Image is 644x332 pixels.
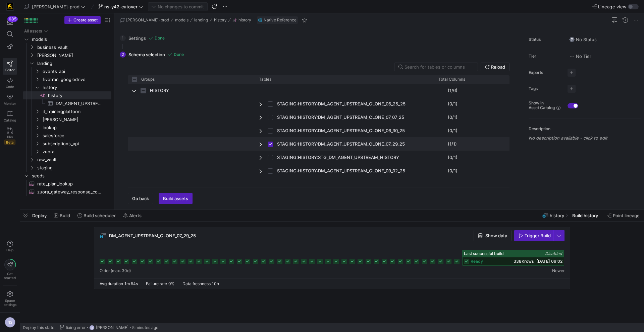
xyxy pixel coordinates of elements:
[43,116,110,123] span: [PERSON_NAME]
[485,233,507,238] span: Show data
[448,141,457,147] y42-import-column-renderer: (1/1)
[43,132,110,140] span: salesforce
[448,88,458,93] y42-import-column-renderer: (1/6)
[74,210,119,221] button: Build scheduler
[23,67,111,75] div: Press SPACE to select this row.
[60,213,70,218] span: Build
[89,325,95,330] div: NS
[146,281,167,286] span: Failure rate
[66,325,86,330] span: fixing error
[100,268,131,273] span: Older (max. 30d)
[128,137,509,151] div: Press SPACE to deselect this row.
[23,188,111,196] div: Press SPACE to select this row.
[613,213,640,218] span: Point lineage
[43,108,110,115] span: it_trainingplatform
[4,299,16,307] span: Space settings
[84,213,116,218] span: Build scheduler
[23,115,111,123] div: Press SPACE to select this row.
[23,188,111,196] a: zuora_gateway_response_codes​​​​​​
[212,281,219,286] span: 10h
[231,16,253,24] button: history
[550,213,564,218] span: history
[23,91,111,99] div: Press SPACE to select this row.
[132,325,158,330] span: 5 minutes ago
[604,210,643,221] button: Point lineage
[5,68,15,72] span: Editor
[258,18,262,22] img: undefined
[238,18,251,22] span: history
[37,188,104,196] span: zuora_gateway_response_codes​​​​​​
[163,196,188,201] span: Build assets
[150,84,169,97] span: HISTORY
[3,75,17,91] a: Code
[132,196,149,201] span: Go back
[23,43,111,51] div: Press SPACE to select this row.
[23,35,111,43] div: Press SPACE to select this row.
[43,76,110,83] span: fivetran_googledrive
[128,124,509,137] div: Press SPACE to select this row.
[194,18,208,22] span: landing
[569,54,575,59] img: No tier
[73,18,98,22] span: Create asset
[529,127,641,131] p: Description
[3,108,17,125] a: Catalog
[43,140,110,148] span: subscriptions_api
[448,168,458,173] y42-import-column-renderer: (0/1)
[58,323,160,332] button: fixing errorNS[PERSON_NAME]5 minutes ago
[32,172,110,180] span: seeds
[129,213,142,218] span: Alerts
[448,114,458,120] y42-import-column-renderer: (0/1)
[23,83,111,91] div: Press SPACE to select this row.
[141,77,155,82] span: Groups
[7,135,13,139] span: PRs
[481,63,509,71] button: Reload
[277,164,405,177] span: STAGING:HISTORY:DM_AGENT_UPSTREAM_CLONE_09_02_25
[51,210,73,221] button: Build
[529,70,562,75] span: Experts
[474,230,512,241] button: Show data
[569,210,602,221] button: Build history
[43,68,110,75] span: events_api
[23,2,87,11] button: [PERSON_NAME]-prod
[159,193,193,204] button: Build assets
[4,101,16,105] span: Monitor
[23,51,111,59] div: Press SPACE to select this row.
[23,59,111,67] div: Press SPACE to select this row.
[37,60,110,67] span: landing
[23,27,111,35] div: Press SPACE to select this row.
[24,29,42,33] div: All assets
[259,77,271,82] span: Tables
[128,193,153,204] button: Go back
[568,52,593,61] button: No tierNo Tier
[7,16,18,22] div: 685
[529,86,562,91] span: Tags
[32,213,47,218] span: Deploy
[536,259,562,264] span: [DATE] 09:02
[32,4,79,9] span: [PERSON_NAME]-prod
[529,101,555,110] span: Show in Asset Catalog
[6,248,14,252] span: Help
[104,4,138,9] span: ns-y42-cutover
[525,233,551,238] span: Trigger Build
[3,256,17,282] button: Getstarted
[109,233,196,238] span: DM_AGENT_UPSTREAM_CLONE_07_29_25
[120,210,145,221] button: Alerts
[569,37,597,42] span: No Status
[448,155,458,160] y42-import-column-renderer: (0/1)
[529,54,562,59] span: Tier
[23,172,111,180] div: Press SPACE to select this row.
[264,18,297,22] span: Native Reference
[7,3,13,10] img: https://storage.googleapis.com/y42-prod-data-exchange/images/uAsz27BndGEK0hZWDFeOjoxA7jCwgK9jE472...
[514,259,534,264] span: 338K rows
[32,35,110,43] span: models
[37,156,110,164] span: raw_vault
[448,128,458,133] y42-import-column-renderer: (0/1)
[491,64,505,70] span: Reload
[128,97,509,110] div: Press SPACE to select this row.
[23,123,111,132] div: Press SPACE to select this row.
[56,100,104,107] span: DM_AGENT_UPSTREAM_CLONE_07_29_25​​​​​​​​​
[128,110,509,124] div: Press SPACE to select this row.
[23,91,111,99] a: history​​​​​​​​
[128,84,509,97] div: Press SPACE to select this row.
[545,251,562,256] span: Disabled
